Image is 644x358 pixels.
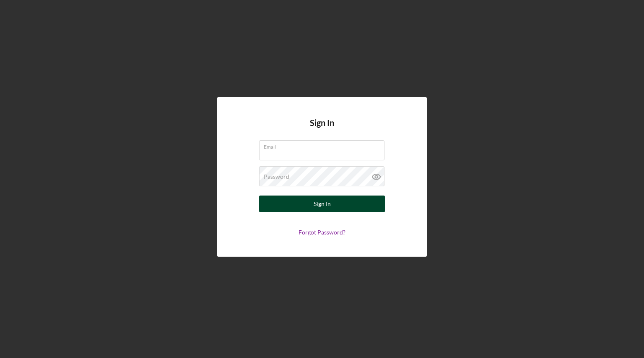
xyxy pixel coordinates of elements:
h4: Sign In [310,118,334,140]
label: Email [264,141,384,150]
button: Sign In [259,196,385,212]
div: Sign In [314,196,331,212]
a: Forgot Password? [299,229,345,236]
label: Password [264,173,289,180]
